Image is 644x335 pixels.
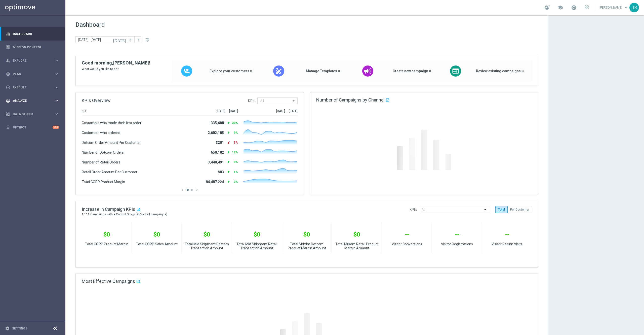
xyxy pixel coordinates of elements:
i: keyboard_arrow_right [54,58,59,63]
i: keyboard_arrow_right [54,98,59,103]
div: Mission Control [6,41,59,54]
a: Dashboard [13,27,59,41]
i: keyboard_arrow_right [54,112,59,116]
div: Explore [6,58,54,63]
span: Analyze [13,99,54,102]
i: play_circle_outline [6,85,10,90]
button: person_search Explore keyboard_arrow_right [6,59,59,63]
i: gps_fixed [6,72,10,76]
a: Optibot [13,121,53,134]
div: +10 [53,126,59,129]
i: settings [5,326,10,331]
div: Dashboard [6,27,59,41]
i: track_changes [6,98,10,103]
span: Explore [13,59,54,62]
span: school [557,5,563,10]
button: gps_fixed Plan keyboard_arrow_right [6,72,59,76]
button: Data Studio keyboard_arrow_right [6,112,59,116]
div: Optibot [6,121,59,134]
i: keyboard_arrow_right [54,72,59,76]
div: Analyze [6,98,54,103]
div: JB [629,3,639,12]
span: Data Studio [13,113,54,116]
div: Execute [6,85,54,90]
a: Settings [12,327,27,330]
button: lightbulb Optibot +10 [6,125,59,129]
i: lightbulb [6,125,10,130]
span: Execute [13,86,54,89]
button: track_changes Analyze keyboard_arrow_right [6,99,59,103]
div: Data Studio [6,112,54,116]
i: person_search [6,58,10,63]
i: equalizer [6,32,10,36]
button: equalizer Dashboard [6,32,59,36]
span: Plan [13,73,54,76]
button: play_circle_outline Execute keyboard_arrow_right [6,85,59,89]
span: keyboard_arrow_down [623,5,629,10]
button: Mission Control [6,45,59,49]
a: Mission Control [13,41,59,54]
div: Plan [6,72,54,76]
a: [PERSON_NAME]keyboard_arrow_down [599,4,629,11]
i: keyboard_arrow_right [54,85,59,90]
